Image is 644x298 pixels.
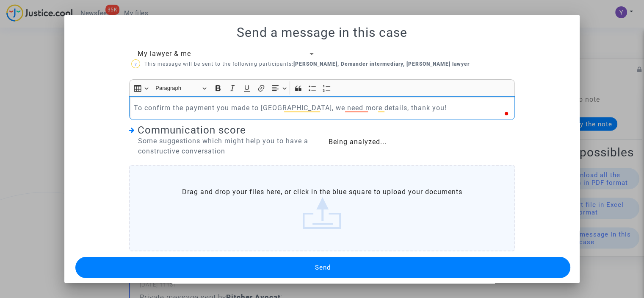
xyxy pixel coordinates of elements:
div: Being analyzed... [328,137,515,147]
span: My lawyer & me [138,50,191,58]
p: This message will be sent to the following participants: [131,59,470,70]
div: Some suggestions which might help you to have a constructive conversation [129,136,316,156]
p: To confirm the payment you made to [GEOGRAPHIC_DATA], we need more details, thank you! [134,103,511,113]
span: Send [315,264,331,271]
span: Communication score [138,124,246,136]
div: To enrich screen reader interactions, please activate Accessibility in Grammarly extension settings [129,96,515,120]
span: ? [134,62,137,67]
div: Editor toolbar [129,79,515,96]
h1: Send a message in this case [75,25,569,40]
button: Paragraph [152,81,210,95]
button: Send [75,257,570,278]
b: [PERSON_NAME], Demander intermediary, [PERSON_NAME] lawyer [293,61,470,67]
span: Paragraph [155,83,199,93]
